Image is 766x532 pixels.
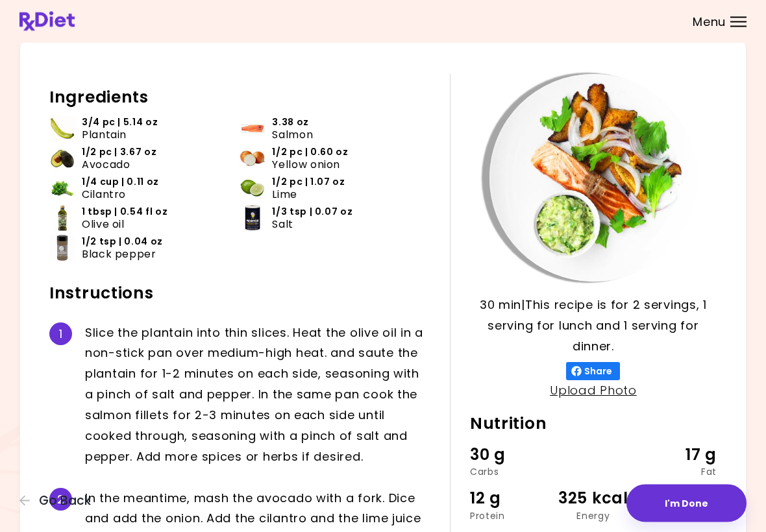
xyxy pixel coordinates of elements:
span: 1/2 pc | 0.60 oz [272,147,348,159]
span: 1/2 tsp | 0.04 oz [82,236,163,248]
span: 3/4 pc | 5.14 oz [82,117,158,129]
h2: Ingredients [49,88,430,108]
span: 1/2 pc | 3.67 oz [82,147,156,159]
span: Salt [272,219,293,231]
img: RxDiet [19,12,75,31]
span: 1/2 pc | 1.07 oz [272,176,345,189]
span: 1/4 cup | 0.11 oz [82,176,159,189]
button: I'm Done [626,485,747,522]
span: Avocado [82,159,130,171]
span: Black pepper [82,248,156,261]
span: Share [582,367,615,377]
div: 2 [49,489,72,511]
span: 1/3 tsp | 0.07 oz [272,206,352,219]
div: 17 g [634,443,717,468]
span: Go Back [39,494,91,508]
div: 30 g [470,443,552,468]
span: Cilantro [82,189,126,201]
div: 1 [49,323,72,346]
span: 1 tbsp | 0.54 fl oz [82,206,167,219]
p: 30 min | This recipe is for 2 servings, 1 serving for lunch and 1 serving for dinner. [470,295,717,357]
span: Yellow onion [272,159,340,171]
div: Energy [552,512,635,521]
span: Lime [272,189,297,201]
span: Plantain [82,129,127,141]
h2: Instructions [49,284,430,304]
span: Olive oil [82,219,125,231]
a: Upload Photo [550,383,637,399]
button: Go Back [19,494,97,508]
div: 6 g [634,487,717,511]
h2: Nutrition [470,414,717,435]
div: Protein [470,512,552,521]
button: Share [566,363,620,381]
div: 325 kcal [552,487,635,511]
span: 3.38 oz [272,117,308,129]
span: Menu [693,16,726,28]
div: 12 g [470,487,552,511]
div: Carbs [470,468,552,477]
span: Salmon [272,129,313,141]
div: Fat [634,468,717,477]
div: S l i c e t h e p l a n t a i n i n t o t h i n s l i c e s . H e a t t h e o l i v e o i l i n a... [85,323,430,468]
